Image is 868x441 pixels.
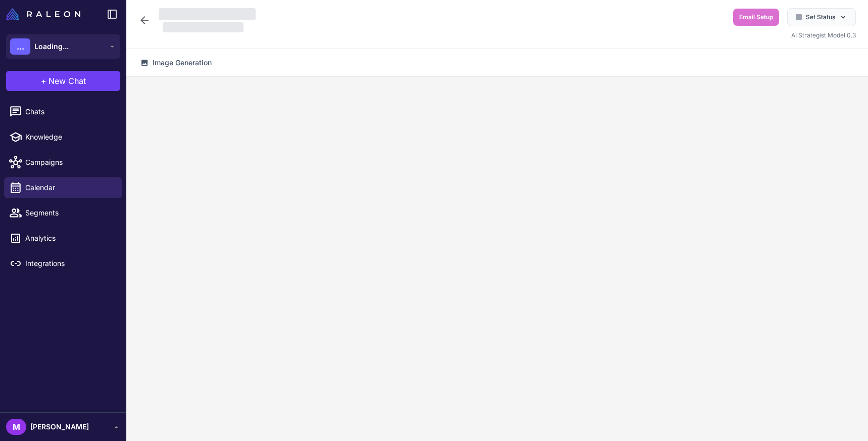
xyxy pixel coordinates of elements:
span: [PERSON_NAME] [30,421,89,432]
a: Calendar [4,177,122,198]
span: Email Setup [739,13,773,22]
span: Loading... [34,41,69,52]
span: Set Status [806,13,835,22]
a: Chats [4,101,122,122]
span: Campaigns [25,157,114,168]
img: Raleon Logo [6,8,80,20]
div: ... [10,38,30,55]
span: Chats [25,106,114,117]
span: Segments [25,207,114,218]
button: Email Setup [733,9,779,26]
span: AI Strategist Model 0.3 [791,31,856,39]
span: Analytics [25,233,114,244]
span: New Chat [49,75,86,87]
button: Image Generation [134,53,218,72]
span: + [41,75,46,87]
a: Knowledge [4,126,122,148]
button: +New Chat [6,71,120,91]
span: Calendar [25,182,114,193]
span: Integrations [25,258,114,269]
a: Campaigns [4,152,122,173]
div: M [6,419,26,435]
span: Image Generation [153,57,212,68]
a: Analytics [4,228,122,249]
button: ...Loading... [6,34,120,59]
a: Integrations [4,253,122,274]
span: Knowledge [25,131,114,143]
a: Segments [4,202,122,224]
